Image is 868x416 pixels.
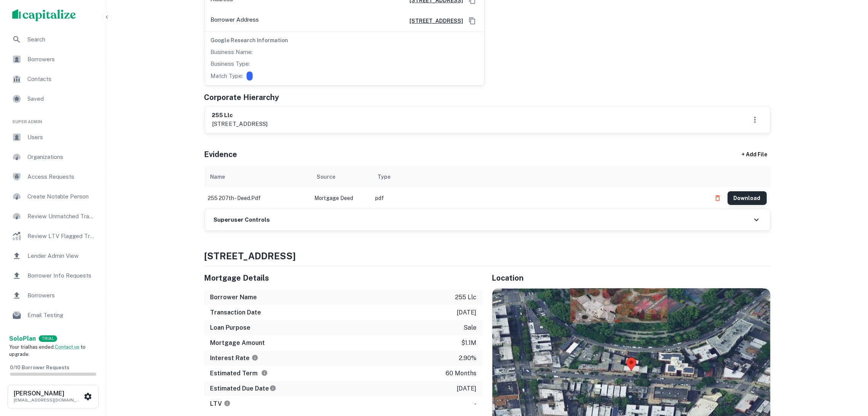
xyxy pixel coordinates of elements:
[6,110,100,128] li: Super Admin
[210,338,265,348] h6: Mortgage Amount
[27,133,96,142] span: Users
[6,247,100,265] a: Lender Admin View
[210,354,258,363] h6: Interest Rate
[6,326,100,344] a: Email Analytics
[12,9,76,21] img: capitalize-logo.png
[6,148,100,166] a: Organizations
[204,149,237,160] h5: Evidence
[6,227,100,245] a: Review LTV Flagged Transactions
[252,354,258,361] svg: The interest rates displayed on the website are for informational purposes only and may be report...
[204,187,311,209] td: 255 207th - deed.pdf
[6,168,100,186] a: Access Requests
[27,271,96,280] span: Borrower Info Requests
[212,119,268,129] p: [STREET_ADDRESS]
[27,152,96,162] span: Organizations
[311,187,372,209] td: Mortgage Deed
[211,36,478,44] h6: Google Research Information
[404,17,463,25] a: [STREET_ADDRESS]
[27,251,96,260] span: Lender Admin View
[210,172,225,181] div: Name
[6,70,100,88] a: Contacts
[8,385,99,408] button: [PERSON_NAME][EMAIL_ADDRESS][DOMAIN_NAME]
[212,111,268,120] h6: 255 llc
[6,306,100,324] a: Email Testing
[457,308,477,317] p: [DATE]
[224,400,231,407] svg: LTVs displayed on the website are for informational purposes only and may be reported incorrectly...
[27,75,96,84] span: Contacts
[6,187,100,206] a: Create Notable Person
[214,216,270,224] h6: Superuser Controls
[6,286,100,305] a: Borrowers
[311,166,372,187] th: Source
[14,397,82,403] p: [EMAIL_ADDRESS][DOMAIN_NAME]
[711,192,725,204] button: Delete file
[27,212,96,221] span: Review Unmatched Transactions
[211,15,259,27] p: Borrower Address
[728,148,781,162] div: + Add File
[269,385,276,392] svg: Estimate is based on a standard schedule for this type of loan.
[210,399,231,408] h6: LTV
[6,128,100,146] a: Users
[210,384,276,393] h6: Estimated Due Date
[372,187,707,209] td: pdf
[9,334,36,343] a: SoloPlan
[210,293,257,302] h6: Borrower Name
[456,293,477,302] p: 255 llc
[210,323,251,332] h6: Loan Purpose
[27,35,96,44] span: Search
[467,15,478,27] button: Copy Address
[6,50,100,68] a: Borrowers
[830,355,868,392] iframe: Chat Widget
[6,90,100,108] a: Saved
[211,71,244,81] p: Match Type:
[210,369,268,378] h6: Estimated Term
[27,311,96,320] span: Email Testing
[204,166,311,187] th: Name
[55,344,80,350] a: Contact us
[378,172,391,181] div: Type
[9,344,86,357] span: Your trial has ended. to upgrade.
[6,207,100,225] a: Review Unmatched Transactions
[492,272,771,284] h5: Location
[27,55,96,64] span: Borrowers
[372,166,707,187] th: Type
[6,267,100,285] a: Borrower Info Requests
[27,94,96,103] span: Saved
[27,232,96,241] span: Review LTV Flagged Transactions
[27,291,96,300] span: Borrowers
[204,92,279,103] h5: Corporate Hierarchy
[475,399,477,408] p: -
[204,249,771,263] h4: [STREET_ADDRESS]
[10,365,69,370] span: 0 / 10 Borrower Requests
[464,323,477,332] p: sale
[457,384,477,393] p: [DATE]
[446,369,477,378] p: 60 months
[9,335,36,342] strong: Solo Plan
[204,272,483,284] h5: Mortgage Details
[728,191,767,205] button: Download
[27,172,96,181] span: Access Requests
[27,192,96,201] span: Create Notable Person
[39,335,57,342] div: TRIAL
[462,338,477,348] p: $1.1m
[210,308,261,317] h6: Transaction Date
[6,30,100,49] a: Search
[317,172,336,181] div: Source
